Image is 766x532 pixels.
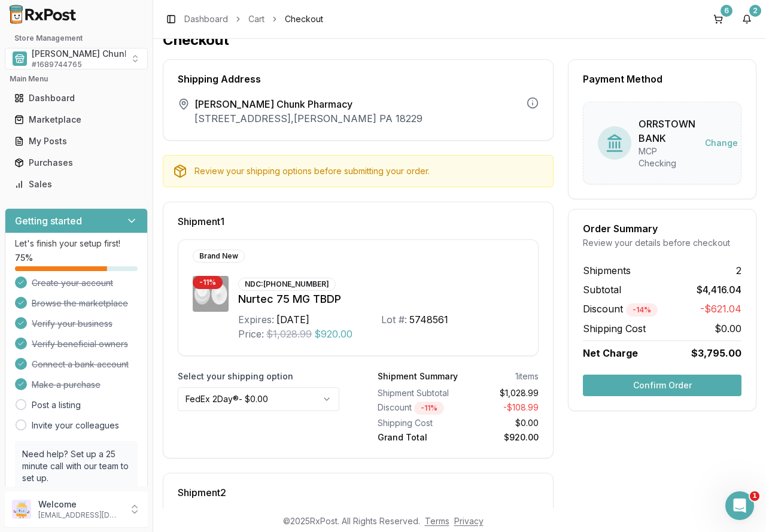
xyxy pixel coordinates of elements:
[178,488,226,497] span: Shipment 2
[5,48,148,69] button: Select a view
[53,190,65,199] span: OK
[24,85,215,126] p: Hi [PERSON_NAME] 👋
[25,280,97,293] span: Search for help
[583,282,621,297] span: Subtotal
[32,399,81,411] a: Post a listing
[238,327,264,341] div: Price:
[721,5,732,17] div: 6
[749,5,761,17] div: 2
[32,338,128,350] span: Verify beneficial owners
[5,5,81,24] img: RxPost Logo
[125,201,167,214] div: • 26m ago
[454,516,484,526] a: Privacy
[32,358,129,370] span: Connect a bank account
[194,111,422,126] p: [STREET_ADDRESS] , [PERSON_NAME] PA 18229
[13,179,227,223] div: Profile image for ManuelOK[PERSON_NAME]•26m ago
[38,498,121,510] p: Welcome
[5,34,148,43] h2: Store Management
[414,402,444,415] div: - 11 %
[691,346,741,360] span: $3,795.00
[184,13,323,25] nav: breadcrumb
[32,60,82,69] span: # 1689744765
[697,282,741,297] span: $4,416.04
[700,302,741,317] span: -$621.04
[10,130,143,152] a: My Posts
[206,19,227,41] div: Close
[285,13,323,25] span: Checkout
[10,152,143,174] a: Purchases
[178,370,339,382] label: Select your shipping option
[378,402,454,415] div: Discount
[248,13,265,25] a: Cart
[10,109,143,130] a: Marketplace
[10,174,143,195] a: Sales
[194,165,543,177] div: Review your shipping options before submitting your order.
[709,10,728,29] button: 6
[583,321,646,336] span: Shipping Cost
[15,214,82,228] h3: Getting started
[32,48,173,60] span: [PERSON_NAME] Chunk Pharmacy
[32,277,113,289] span: Create your account
[515,370,539,382] div: 1 items
[737,10,756,29] button: 2
[25,348,215,361] div: All services are online
[5,153,148,172] button: Purchases
[10,74,143,84] h2: Main Menu
[276,312,309,327] div: [DATE]
[174,19,197,43] img: Profile image for Manuel
[193,250,245,263] div: Brand New
[53,201,123,214] div: [PERSON_NAME]
[17,274,222,298] button: Search for help
[14,135,138,147] div: My Posts
[80,373,159,421] button: Messages
[178,217,224,226] span: Shipment 1
[25,189,48,213] img: Profile image for Manuel
[15,238,138,250] p: Let's finish your setup first!
[725,491,754,520] iframe: Intercom live chat
[463,387,539,399] div: $1,028.99
[12,230,227,263] div: Send us a message
[160,373,239,421] button: Help
[12,161,227,224] div: Recent messageProfile image for ManuelOK[PERSON_NAME]•26m ago
[99,403,141,412] span: Messages
[10,87,143,109] a: Dashboard
[378,431,454,443] div: Grand Total
[14,114,138,126] div: Marketplace
[378,370,458,382] div: Shipment Summary
[190,403,209,412] span: Help
[378,417,454,429] div: Shipping Cost
[715,321,741,336] span: $0.00
[238,312,274,327] div: Expires:
[409,312,448,327] div: 5748561
[178,74,539,84] div: Shipping Address
[463,417,539,429] div: $0.00
[194,97,422,111] span: [PERSON_NAME] Chunk Pharmacy
[626,303,658,317] div: - 14 %
[22,485,68,495] a: Book a call
[750,491,759,501] span: 1
[5,110,148,129] button: Marketplace
[24,126,215,146] p: How can we help?
[15,252,33,264] span: 75 %
[25,366,215,390] button: View status page
[32,297,128,309] span: Browse the marketplace
[583,303,658,315] span: Discount
[5,175,148,194] button: Sales
[32,379,101,391] span: Make a purchase
[14,92,138,104] div: Dashboard
[184,13,228,25] a: Dashboard
[266,327,312,341] span: $1,028.99
[14,157,138,169] div: Purchases
[463,402,539,415] div: - $108.99
[583,224,741,233] div: Order Summary
[32,419,119,431] a: Invite your colleagues
[163,31,756,50] h1: Checkout
[381,312,407,327] div: Lot #:
[736,263,741,278] span: 2
[425,516,449,526] a: Terms
[639,145,695,169] div: MCP Checking
[583,375,741,396] button: Confirm Order
[695,132,747,154] button: Change
[32,318,113,330] span: Verify your business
